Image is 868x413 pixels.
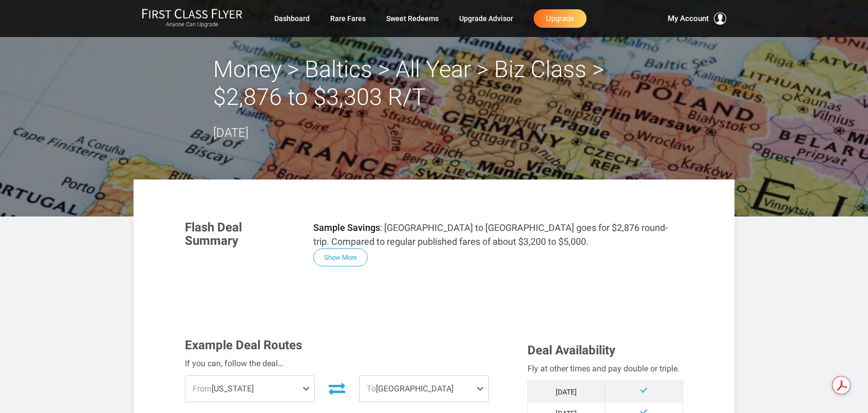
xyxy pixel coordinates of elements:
[313,222,380,233] strong: Sample Savings
[330,9,366,28] a: Rare Fares
[142,8,242,19] img: First Class Flyer
[367,384,376,393] span: To
[527,381,605,403] td: [DATE]
[213,125,249,140] time: [DATE]
[459,9,513,28] a: Upgrade Advisor
[142,21,242,28] small: Anyone Can Upgrade
[142,8,242,29] a: First Class FlyerAnyone Can Upgrade
[360,376,488,402] span: [GEOGRAPHIC_DATA]
[527,343,615,357] span: Deal Availability
[185,376,314,402] span: [US_STATE]
[185,338,302,352] span: Example Deal Routes
[527,362,683,375] div: Fly at other times and pay double or triple.
[185,357,489,370] div: If you can, follow the deal…
[534,9,587,28] a: Upgrade
[323,377,351,400] button: Invert Route Direction
[213,56,655,111] h2: Money > Baltics > All Year > Biz Class > $2,876 to $3,303 R/T
[668,12,726,25] button: My Account
[185,221,298,248] h3: Flash Deal Summary
[313,248,368,266] button: Show More
[193,384,212,393] span: From
[274,9,310,28] a: Dashboard
[668,12,709,25] span: My Account
[386,9,439,28] a: Sweet Redeems
[313,221,683,248] p: : [GEOGRAPHIC_DATA] to [GEOGRAPHIC_DATA] goes for $2,876 round-trip. Compared to regular publishe...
